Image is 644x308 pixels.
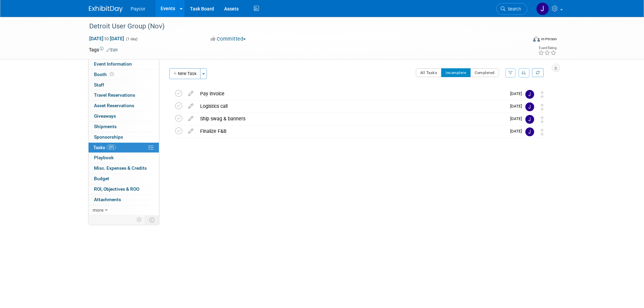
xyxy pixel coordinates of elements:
button: All Tasks [416,68,442,77]
img: ExhibitDay [89,6,123,13]
img: Format-Inperson.png [533,36,540,42]
a: Tasks20% [89,143,159,153]
span: (1 day) [125,37,138,41]
span: Search [505,6,521,11]
div: In-Person [541,37,557,42]
span: to [103,36,110,41]
span: [DATE] [510,104,525,109]
span: Booth [94,72,115,77]
span: Playbook [94,155,114,160]
span: Event Information [94,61,132,67]
a: Sponsorships [89,132,159,142]
div: Finalize F&B [197,125,506,137]
a: Travel Reservations [89,90,159,100]
span: [DATE] [510,129,525,134]
a: edit [185,116,197,122]
span: Staff [94,82,104,88]
a: edit [185,128,197,134]
a: ROI, Objectives & ROO [89,184,159,194]
div: Event Rating [538,46,556,50]
div: Ship swag & banners [197,113,506,124]
a: Shipments [89,122,159,132]
span: Giveaways [94,113,116,119]
span: Booth not reserved yet [109,72,115,77]
span: Shipments [94,124,117,129]
div: Pay invoice [197,88,506,99]
span: [DATE] [510,116,525,121]
a: Edit [106,48,118,52]
a: Attachments [89,195,159,205]
span: [DATE] [DATE] [89,35,124,42]
span: Paycor [131,6,146,11]
a: Staff [89,80,159,90]
span: Travel Reservations [94,92,135,98]
a: Event Information [89,59,159,69]
a: more [89,205,159,215]
i: Move task [541,91,544,98]
img: Jenny Campbell [525,90,534,99]
a: Playbook [89,153,159,163]
i: Move task [541,104,544,110]
img: Jenny Campbell [525,127,534,136]
td: Tags [89,46,118,53]
button: Incomplete [441,68,471,77]
div: Event Format [487,35,557,45]
span: Misc. Expenses & Credits [94,165,147,171]
button: Completed [470,68,499,77]
span: Budget [94,176,109,181]
button: New Task [169,68,200,79]
img: Jenny Campbell [525,102,534,111]
a: Booth [89,70,159,80]
span: more [93,207,103,213]
img: Jenny Campbell [536,2,549,15]
span: Sponsorships [94,134,123,140]
div: Logistics call [197,100,506,112]
span: Tasks [93,145,116,150]
i: Move task [541,129,544,135]
span: 20% [107,145,116,150]
a: edit [185,103,197,109]
span: Attachments [94,197,121,202]
a: Giveaways [89,111,159,121]
a: Budget [89,174,159,184]
span: [DATE] [510,91,525,96]
a: Refresh [532,68,544,77]
img: Jenny Campbell [525,115,534,124]
td: Toggle Event Tabs [145,215,159,224]
a: Misc. Expenses & Credits [89,163,159,173]
i: Move task [541,116,544,123]
span: ROI, Objectives & ROO [94,186,139,192]
a: Asset Reservations [89,101,159,111]
span: Asset Reservations [94,103,134,108]
a: Search [496,3,527,15]
button: Committed [208,35,248,43]
div: Detroit User Group (Nov) [87,20,517,32]
td: Personalize Event Tab Strip [134,215,145,224]
a: edit [185,91,197,97]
